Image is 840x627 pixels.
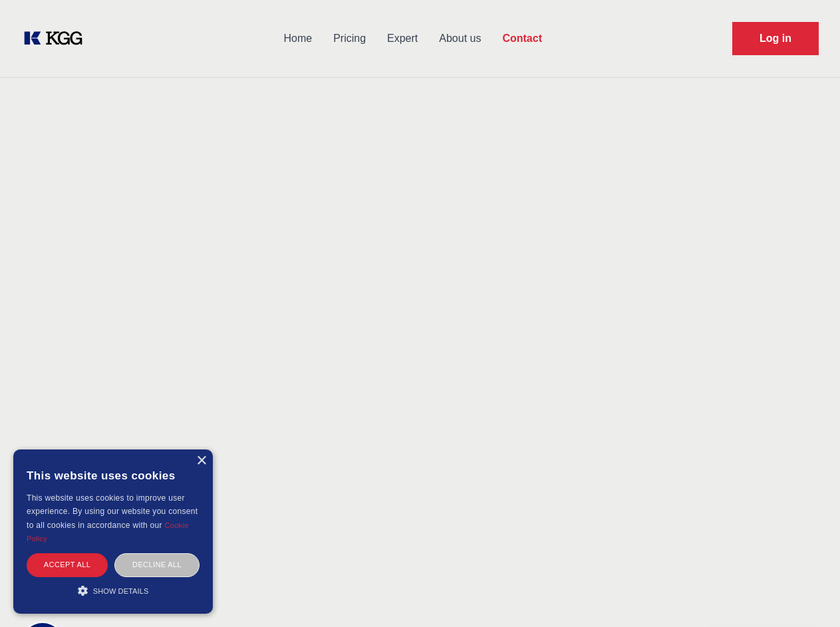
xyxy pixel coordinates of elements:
a: Home [273,21,323,56]
div: Accept all [27,553,108,576]
a: Pricing [323,21,376,56]
div: Decline all [114,553,200,576]
a: KOL Knowledge Platform: Talk to Key External Experts (KEE) [21,28,93,49]
iframe: Chat Widget [773,563,840,627]
span: Show details [93,587,149,595]
div: This website uses cookies [27,459,200,491]
a: Contact [491,21,553,56]
a: About us [428,21,491,56]
a: Cookie Policy [27,521,189,543]
div: Show details [27,584,200,597]
a: Expert [376,21,428,56]
a: Request Demo [732,22,819,55]
span: This website uses cookies to improve user experience. By using our website you consent to all coo... [27,493,198,530]
div: Close [196,456,206,466]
